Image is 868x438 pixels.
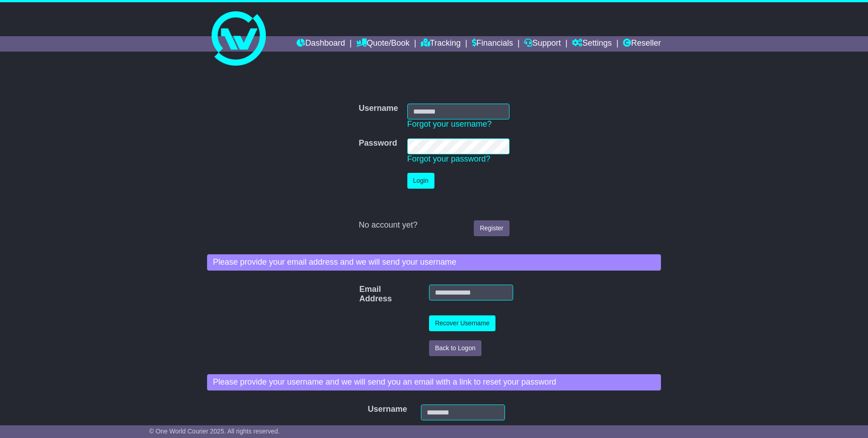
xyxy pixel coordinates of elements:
a: Financials [472,36,513,52]
a: Forgot your password? [407,154,491,163]
a: Tracking [421,36,461,52]
a: Quote/Book [356,36,410,52]
div: No account yet? [359,220,509,230]
a: Dashboard [297,36,345,52]
div: Please provide your username and we will send you an email with a link to reset your password [207,374,661,390]
button: Login [407,173,434,189]
a: Support [524,36,561,52]
a: Settings [572,36,612,52]
button: Back to Logon [429,340,481,356]
button: Recover Username [429,315,495,331]
label: Username [359,104,398,114]
div: Please provide your email address and we will send your username [207,254,661,271]
a: Reseller [623,36,661,52]
label: Password [359,138,397,148]
label: Username [363,405,375,414]
a: Forgot your username? [407,119,492,129]
a: Register [474,220,509,236]
label: Email Address [355,285,371,304]
span: © One World Courier 2025. All rights reserved. [149,428,280,435]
